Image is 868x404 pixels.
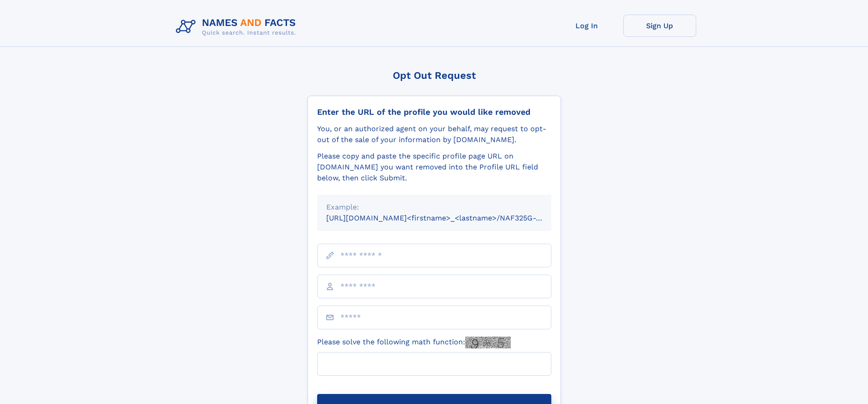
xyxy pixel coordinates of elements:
[317,123,551,145] div: You, or an authorized agent on your behalf, may request to opt-out of the sale of your informatio...
[550,15,623,37] a: Log In
[623,15,696,37] a: Sign Up
[317,107,551,117] div: Enter the URL of the profile you would like removed
[317,151,551,184] div: Please copy and paste the specific profile page URL on [DOMAIN_NAME] you want removed into the Pr...
[317,337,511,348] label: Please solve the following math function:
[308,70,561,81] div: Opt Out Request
[172,15,303,39] img: Logo Names and Facts
[326,214,569,222] small: [URL][DOMAIN_NAME]<firstname>_<lastname>/NAF325G-xxxxxxxx
[326,202,542,213] div: Example:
